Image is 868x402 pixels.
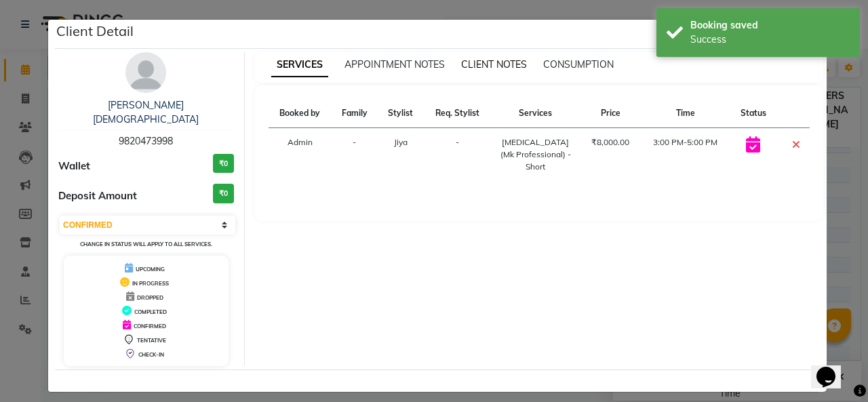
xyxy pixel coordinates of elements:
span: TENTATIVE [137,337,166,344]
th: Family [332,99,378,128]
th: Time [641,99,730,128]
h3: ₹0 [213,154,234,174]
div: Success [690,33,850,47]
small: Change in status will apply to all services. [80,241,212,247]
span: CHECK-IN [138,351,164,358]
div: [MEDICAL_DATA] (Mk Professional) - Short [498,136,572,173]
th: Status [730,99,777,128]
iframe: chat widget [811,348,854,388]
th: Req. Stylist [424,99,491,128]
span: IN PROGRESS [132,280,169,287]
div: Booking saved [690,18,850,33]
span: CONSUMPTION [543,58,614,71]
td: 3:00 PM-5:00 PM [641,128,730,182]
span: Jiya [394,137,408,147]
span: COMPLETED [134,308,167,315]
span: DROPPED [137,294,163,301]
h3: ₹0 [213,184,234,203]
span: CLIENT NOTES [461,58,527,71]
span: Wallet [58,159,90,174]
span: Deposit Amount [58,188,137,204]
span: 9820473998 [119,135,173,147]
th: Stylist [378,99,424,128]
span: UPCOMING [136,266,165,273]
th: Services [490,99,580,128]
td: Admin [269,128,332,182]
span: SERVICES [271,53,328,77]
img: avatar [125,52,166,93]
td: - [332,128,378,182]
th: Price [580,99,641,128]
div: ₹8,000.00 [589,136,633,148]
h5: Client Detail [56,21,134,41]
span: CONFIRMED [134,323,166,329]
a: [PERSON_NAME][DEMOGRAPHIC_DATA] [93,99,199,125]
th: Booked by [269,99,332,128]
span: APPOINTMENT NOTES [344,58,445,71]
td: - [424,128,491,182]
